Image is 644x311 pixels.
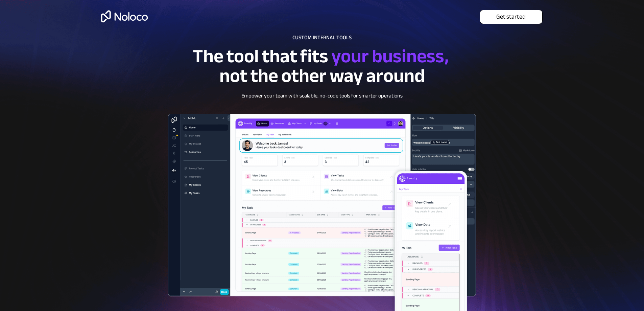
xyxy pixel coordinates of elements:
[193,39,328,74] span: The tool that fits
[480,13,542,21] span: Get started
[331,39,449,74] span: your business,
[219,58,425,93] span: not the other way around
[241,91,403,101] span: Empower your team with scalable, no-code tools for smarter operations
[292,32,352,43] span: CUSTOM INTERNAL TOOLS
[480,10,543,24] a: Get started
